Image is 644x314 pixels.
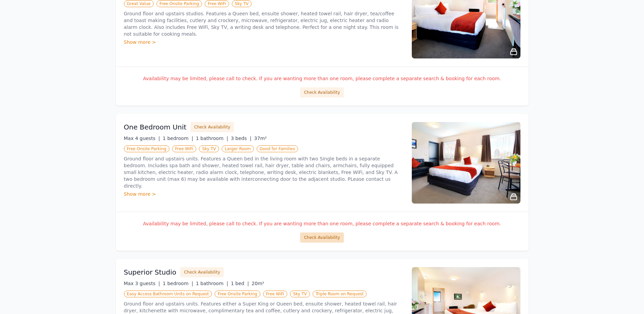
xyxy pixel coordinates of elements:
[196,281,228,286] span: 1 bathroom |
[124,10,404,37] p: Ground floor and upstairs studios. Features a Queen bed, ensuite shower, heated towel rail, hair ...
[157,0,202,7] span: Free Onsite Parking
[124,39,404,46] div: Show more >
[199,145,219,152] span: Sky TV
[124,155,404,189] p: Ground floor and upstairs units. Features a Queen bed in the living room with two Single beds in ...
[313,291,367,297] span: Triple Room on Request
[231,136,252,141] span: 3 beds |
[124,122,187,132] h3: One Bedroom Unit
[124,191,404,197] div: Show more >
[263,291,288,297] span: Free WiFi
[124,220,520,227] p: Availability may be limited, please call to check. If you are wanting more than one room, please ...
[215,291,260,297] span: Free Onsite Parking
[124,291,212,297] span: Easy Access Bathroom Units on Request
[300,87,344,98] button: Check Availability
[300,232,344,243] button: Check Availability
[290,291,310,297] span: Sky TV
[257,145,298,152] span: Good for Families
[124,0,154,7] span: Great Value
[232,0,252,7] span: Sky TV
[163,136,193,141] span: 1 bedroom |
[124,136,160,141] span: Max 4 guests |
[124,145,169,152] span: Free Onsite Parking
[124,267,177,277] h3: Superior Studio
[172,145,197,152] span: Free WiFi
[231,281,249,286] span: 1 bed |
[180,267,224,277] button: Check Availability
[252,281,264,286] span: 20m²
[222,145,254,152] span: Larger Room
[163,281,193,286] span: 1 bedroom |
[254,136,267,141] span: 37m²
[190,122,234,132] button: Check Availability
[196,136,228,141] span: 1 bathroom |
[205,0,229,7] span: Free WiFi
[124,281,160,286] span: Max 3 guests |
[124,75,520,82] p: Availability may be limited, please call to check. If you are wanting more than one room, please ...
